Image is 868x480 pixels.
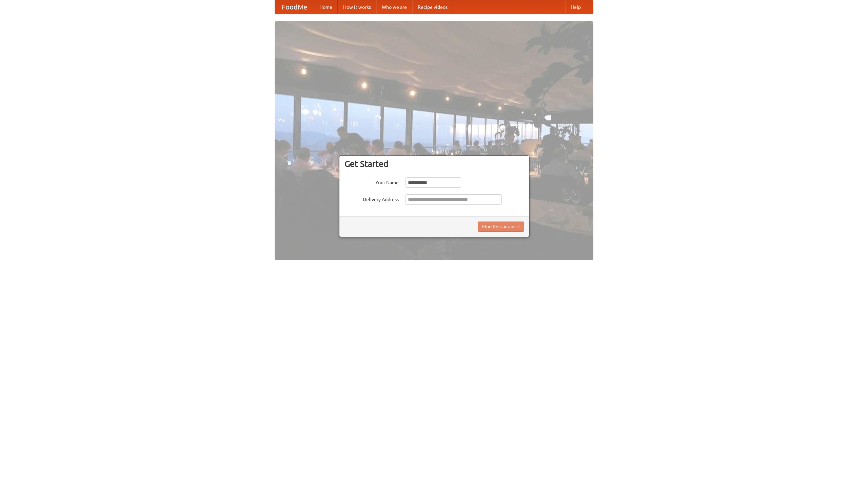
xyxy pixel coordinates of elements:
a: FoodMe [275,0,314,14]
a: How it works [338,0,376,14]
a: Help [565,0,586,14]
a: Home [314,0,338,14]
button: Find Restaurants! [478,222,524,232]
h3: Get Started [344,159,524,169]
a: Who we are [376,0,412,14]
a: Recipe videos [412,0,453,14]
label: Delivery Address [344,194,399,203]
label: Your Name [344,177,399,186]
